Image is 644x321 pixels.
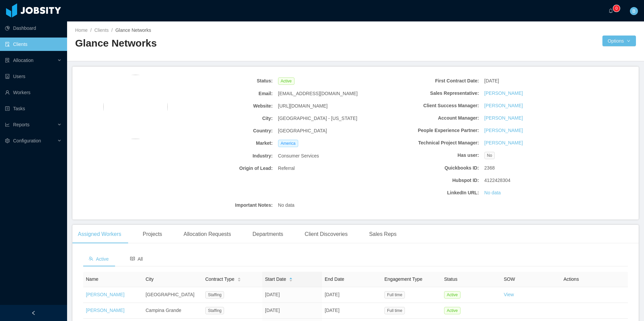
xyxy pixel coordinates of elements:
div: Allocation Requests [178,225,236,244]
b: Important Notes: [175,202,273,209]
b: Has user: [381,152,479,159]
a: [PERSON_NAME] [484,102,523,109]
div: Sort [237,276,241,281]
b: LinkedIn URL: [381,189,479,196]
a: Clients [94,27,109,33]
span: / [111,27,113,33]
b: First Contract Date: [381,77,479,84]
span: Active [89,256,109,262]
b: Sales Representative: [381,90,479,97]
span: / [90,27,92,33]
a: [PERSON_NAME] [484,90,523,97]
div: Departments [247,225,289,244]
a: [PERSON_NAME] [86,308,124,313]
span: Referral [278,165,295,172]
i: icon: caret-down [237,279,241,281]
td: Campina Grande [143,303,203,319]
span: Allocation [13,58,34,63]
b: Technical Project Manager: [381,139,479,146]
a: [PERSON_NAME] [484,115,523,122]
i: icon: line-chart [5,122,10,127]
b: Account Manager: [381,115,479,122]
span: [EMAIL_ADDRESS][DOMAIN_NAME] [278,90,358,97]
span: [URL][DOMAIN_NAME] [278,103,328,110]
b: Status: [175,77,273,84]
span: [GEOGRAPHIC_DATA] - [US_STATE] [278,115,357,122]
span: Full time [384,291,405,299]
span: Active [278,77,294,85]
td: [DATE] [262,287,322,303]
sup: 0 [613,5,620,12]
b: City: [175,115,273,122]
span: SOW [504,276,515,282]
a: [PERSON_NAME] [86,292,124,297]
a: icon: profileTasks [5,102,62,115]
b: People Experience Partner: [381,127,479,134]
span: Actions [563,276,579,282]
b: Email: [175,90,273,97]
span: Glance Networks [115,27,151,33]
td: [GEOGRAPHIC_DATA] [143,287,203,303]
div: Projects [138,225,168,244]
b: Quickbooks ID: [381,165,479,172]
i: icon: setting [5,138,10,143]
span: Reports [13,122,30,127]
div: Sales Reps [364,225,402,244]
i: icon: caret-up [289,276,293,278]
b: Industry: [175,152,273,159]
i: icon: solution [5,58,10,63]
i: icon: caret-down [289,279,293,281]
span: Configuration [13,138,41,143]
span: Name [86,276,98,282]
span: City [146,276,154,282]
span: Status [444,276,458,282]
i: icon: caret-up [237,276,241,278]
a: Home [75,27,88,33]
span: 2368 [484,165,495,172]
span: Engagement Type [384,276,422,282]
i: icon: read [130,256,135,261]
b: Website: [175,103,273,110]
button: Optionsicon: down [602,36,636,46]
span: Start Date [265,276,286,283]
h2: Glance Networks [75,37,356,50]
a: View [504,292,514,297]
a: [PERSON_NAME] [484,127,523,134]
span: America [278,140,298,147]
i: icon: bell [608,8,613,13]
div: Sort [289,276,293,281]
span: Staffing [205,307,224,314]
a: [PERSON_NAME] [484,139,523,146]
b: Client Success Manager: [381,102,479,109]
b: Market: [175,140,273,147]
div: Assigned Workers [72,225,127,244]
span: Consumer Services [278,152,319,159]
div: [DATE] [482,75,585,87]
td: [DATE] [262,303,322,319]
span: 4122428304 [484,177,511,184]
span: All [130,256,143,262]
b: Origin of Lead: [175,165,273,172]
span: Full time [384,307,405,314]
a: icon: robotUsers [5,70,62,83]
b: Country: [175,127,273,134]
img: 55aa6bc0-0d74-11eb-9ff7-cb7afc2188f3_5f861f7d7fc2b-400w.png [103,75,168,139]
span: Staffing [205,291,224,299]
span: B [632,7,635,15]
span: Active [444,291,461,299]
span: End Date [325,276,344,282]
i: icon: team [89,256,93,261]
div: Client Discoveries [299,225,353,244]
a: icon: pie-chartDashboard [5,21,62,35]
b: Hubspot ID: [381,177,479,184]
td: [DATE] [322,303,382,319]
td: [DATE] [322,287,382,303]
a: icon: userWorkers [5,86,62,99]
span: No [484,152,495,159]
span: Contract Type [205,276,234,283]
a: No data [484,189,501,196]
span: Active [444,307,461,314]
a: icon: auditClients [5,38,62,51]
span: [GEOGRAPHIC_DATA] [278,127,327,134]
span: No data [278,202,294,209]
